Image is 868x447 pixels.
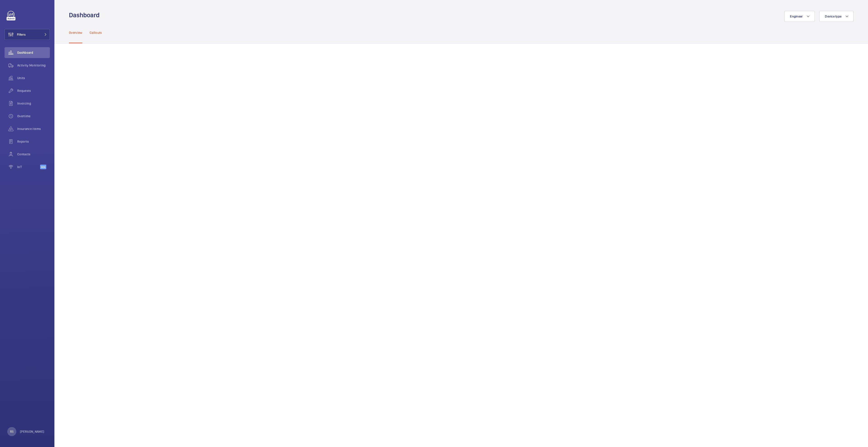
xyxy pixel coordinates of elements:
[17,76,50,80] span: Units
[17,114,50,118] span: Overtime
[784,11,815,22] button: Engineer
[17,32,26,37] span: Filters
[40,165,46,169] span: Beta
[5,29,50,40] button: Filters
[17,152,50,156] span: Contacts
[17,127,50,131] span: Insurance items
[10,429,14,434] p: RS
[17,101,50,106] span: Invoicing
[20,429,44,434] p: [PERSON_NAME]
[17,50,50,55] span: Dashboard
[17,88,50,93] span: Requests
[69,30,82,35] p: Overview
[790,15,803,18] span: Engineer
[17,63,50,68] span: Activity Monitoring
[825,15,841,18] span: Device type
[819,11,853,22] button: Device type
[69,11,102,19] h1: Dashboard
[90,30,102,35] p: Callouts
[17,139,50,144] span: Reports
[17,165,40,169] span: IoT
